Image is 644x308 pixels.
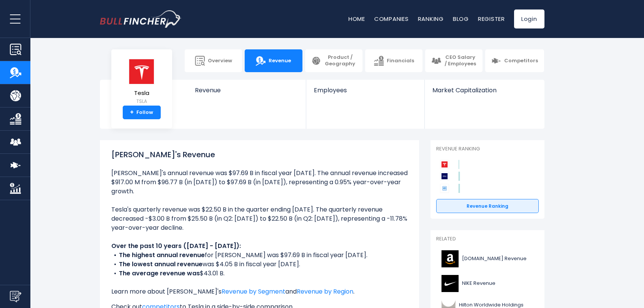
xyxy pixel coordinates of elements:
[440,172,449,181] img: Ford Motor Company competitors logo
[374,15,409,23] a: Companies
[478,15,505,23] a: Register
[425,80,543,107] a: Market Capitalization
[245,49,302,72] a: Revenue
[436,236,539,242] p: Related
[119,260,203,269] b: The lowest annual revenue
[111,149,408,160] h1: [PERSON_NAME]'s Revenue
[269,58,291,64] span: Revenue
[111,269,408,278] li: $43.01 B.
[100,10,182,28] a: Go to homepage
[100,10,182,28] img: bullfincher logo
[514,9,544,28] a: Login
[324,54,356,67] span: Product / Geography
[436,248,539,269] a: [DOMAIN_NAME] Revenue
[128,98,155,105] small: TSLA
[185,49,242,72] a: Overview
[306,80,424,107] a: Employees
[111,260,408,269] li: was $4.05 B in fiscal year [DATE].
[208,58,232,64] span: Overview
[119,269,200,278] b: The average revenue was
[365,49,422,72] a: Financials
[222,287,285,296] a: Revenue by Segment
[111,251,408,260] li: for [PERSON_NAME] was $97.69 B in fiscal year [DATE].
[128,90,155,96] span: Tesla
[425,49,483,72] a: CEO Salary / Employees
[314,87,417,94] span: Employees
[123,106,161,119] a: +Follow
[348,15,365,23] a: Home
[436,146,539,152] p: Revenue Ranking
[387,58,414,64] span: Financials
[418,15,444,23] a: Ranking
[441,250,460,267] img: AMZN logo
[305,49,362,72] a: Product / Geography
[297,287,353,296] a: Revenue by Region
[436,199,539,213] a: Revenue Ranking
[111,287,408,296] p: Learn more about [PERSON_NAME]'s and .
[195,87,299,94] span: Revenue
[440,184,449,193] img: General Motors Company competitors logo
[441,275,460,292] img: NKE logo
[485,49,544,72] a: Competitors
[187,80,306,107] a: Revenue
[432,87,536,94] span: Market Capitalization
[128,58,155,106] a: Tesla TSLA
[453,15,469,23] a: Blog
[111,242,241,250] b: Over the past 10 years ([DATE] - [DATE]):
[111,205,408,232] li: Tesla's quarterly revenue was $22.50 B in the quarter ending [DATE]. The quarterly revenue decrea...
[504,58,538,64] span: Competitors
[440,160,449,169] img: Tesla competitors logo
[119,251,205,259] b: The highest annual revenue
[111,169,408,196] li: [PERSON_NAME]'s annual revenue was $97.69 B in fiscal year [DATE]. The annual revenue increased $...
[444,54,476,67] span: CEO Salary / Employees
[130,109,134,116] strong: +
[436,273,539,294] a: NIKE Revenue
